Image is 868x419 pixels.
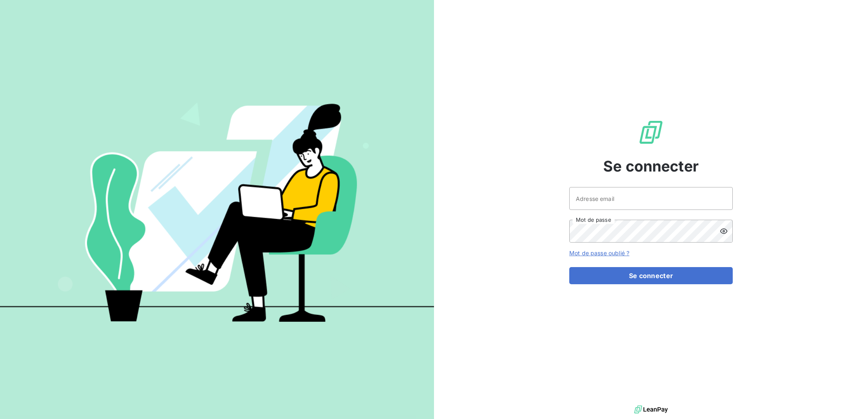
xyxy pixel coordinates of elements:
[569,267,733,284] button: Se connecter
[569,187,733,210] input: placeholder
[638,119,664,145] img: Logo LeanPay
[569,250,629,256] a: Mot de passe oublié ?
[634,403,668,416] img: logo
[603,155,699,177] span: Se connecter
